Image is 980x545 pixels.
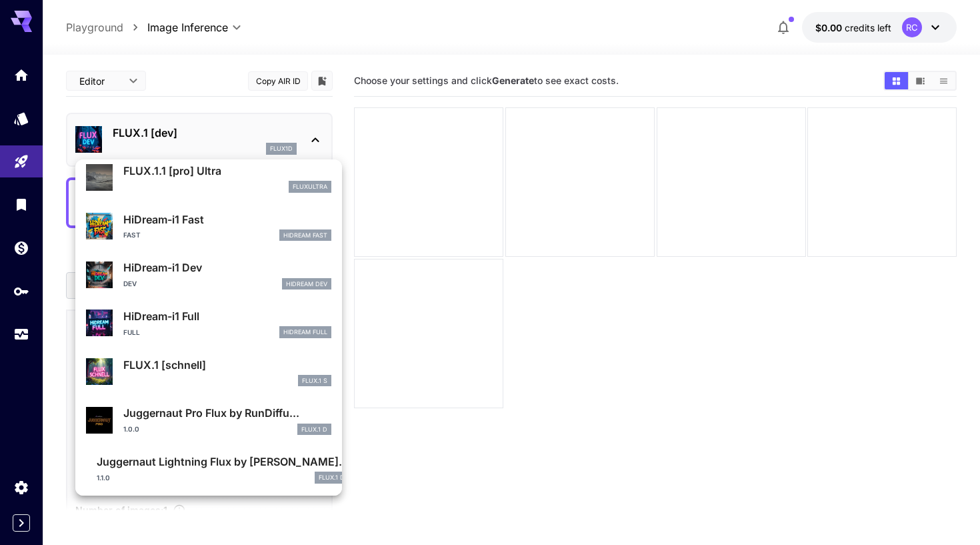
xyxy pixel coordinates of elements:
[97,454,349,470] p: Juggernaut Lightning Flux by [PERSON_NAME]...
[123,279,137,289] p: Dev
[123,259,331,276] p: HiDream-i1 Dev
[86,254,331,295] div: HiDream-i1 DevDevHiDream Dev
[86,206,331,247] div: HiDream-i1 FastFastHiDream Fast
[123,357,331,373] p: FLUX.1 [schnell]
[302,376,327,386] p: FLUX.1 S
[123,405,331,421] p: Juggernaut Pro Flux by RunDiffu...
[283,328,327,337] p: HiDream Full
[123,230,141,240] p: Fast
[123,211,331,227] p: HiDream-i1 Fast
[97,473,110,483] p: 1.1.0
[86,448,331,489] div: Juggernaut Lightning Flux by [PERSON_NAME]...1.1.0FLUX.1 D
[123,308,331,324] p: HiDream-i1 Full
[319,473,345,482] p: FLUX.1 D
[293,182,327,191] p: fluxultra
[123,328,140,338] p: Full
[301,425,327,434] p: FLUX.1 D
[86,157,331,198] div: FLUX.1.1 [pro] Ultrafluxultra
[123,163,331,179] p: FLUX.1.1 [pro] Ultra
[86,352,331,392] div: FLUX.1 [schnell]FLUX.1 S
[286,280,327,289] p: HiDream Dev
[123,424,139,434] p: 1.0.0
[283,231,327,240] p: HiDream Fast
[86,303,331,344] div: HiDream-i1 FullFullHiDream Full
[86,400,331,440] div: Juggernaut Pro Flux by RunDiffu...1.0.0FLUX.1 D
